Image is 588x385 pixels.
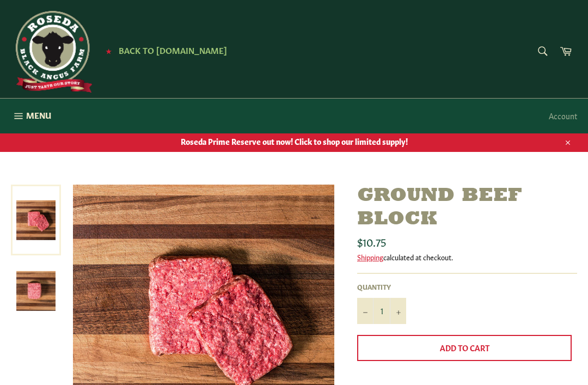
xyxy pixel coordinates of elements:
label: Quantity [357,282,406,291]
a: Shipping [357,252,383,262]
span: Back to [DOMAIN_NAME] [119,44,227,56]
div: calculated at checkout. [357,252,577,262]
span: Menu [26,109,51,121]
button: Add to Cart [357,335,572,361]
span: ★ [106,46,112,55]
button: Increase item quantity by one [390,298,406,324]
a: ★ Back to [DOMAIN_NAME] [100,46,227,55]
a: Account [543,100,583,132]
img: Ground Beef Block [16,271,56,310]
img: Roseda Beef [11,11,93,93]
span: $10.75 [357,234,386,249]
button: Reduce item quantity by one [357,298,373,324]
h1: Ground Beef Block [357,185,577,231]
span: Add to Cart [440,342,489,353]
